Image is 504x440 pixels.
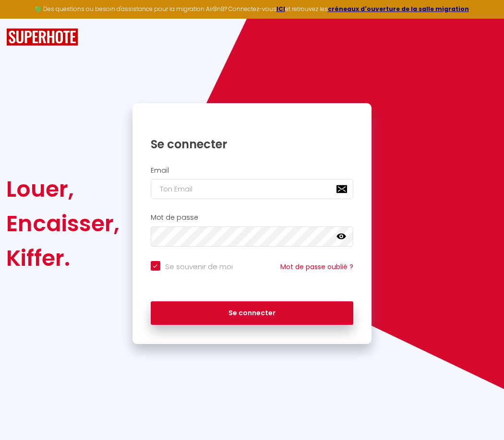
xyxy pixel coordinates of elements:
a: créneaux d'ouverture de la salle migration [328,5,469,13]
a: ICI [276,5,285,13]
div: Encaisser, [6,206,120,241]
div: Kiffer. [6,241,120,275]
h1: Se connecter [151,137,354,152]
input: Ton Email [151,179,354,199]
h2: Mot de passe [151,214,354,222]
img: SuperHote logo [6,28,78,46]
h2: Email [151,166,354,175]
button: Se connecter [151,301,354,325]
div: Louer, [6,172,120,206]
a: Mot de passe oublié ? [280,262,353,272]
